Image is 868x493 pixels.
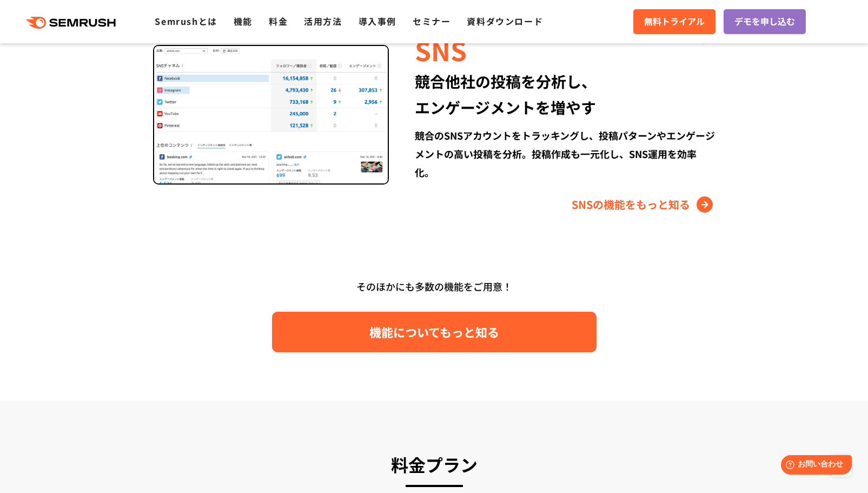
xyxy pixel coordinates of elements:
div: 競合のSNSアカウントをトラッキングし、投稿パターンやエンゲージメントの高い投稿を分析。投稿作成も一元化し、SNS運用を効率化。 [415,126,715,181]
span: 無料トライアル [644,15,705,29]
a: セミナー [413,15,450,28]
a: 導入事例 [359,15,396,28]
div: 競合他社の投稿を分析し、 エンゲージメントを増やす [415,68,715,120]
a: 資料ダウンロード [467,15,543,28]
a: SNSの機能をもっと知る [572,196,715,213]
a: 料金 [269,15,288,28]
h3: 料金プラン [150,450,718,479]
span: デモを申し込む [734,15,795,29]
a: 機能 [234,15,253,28]
a: デモを申し込む [724,9,806,34]
div: そのほかにも多数の機能をご用意！ [123,277,745,297]
span: 機能についてもっと知る [369,323,499,341]
a: 機能についてもっと知る [272,312,597,352]
div: SNS [415,31,715,68]
a: 無料トライアル [633,9,715,34]
iframe: Help widget launcher [772,451,856,481]
a: Semrushとは [155,15,217,28]
a: 活用方法 [304,15,342,28]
